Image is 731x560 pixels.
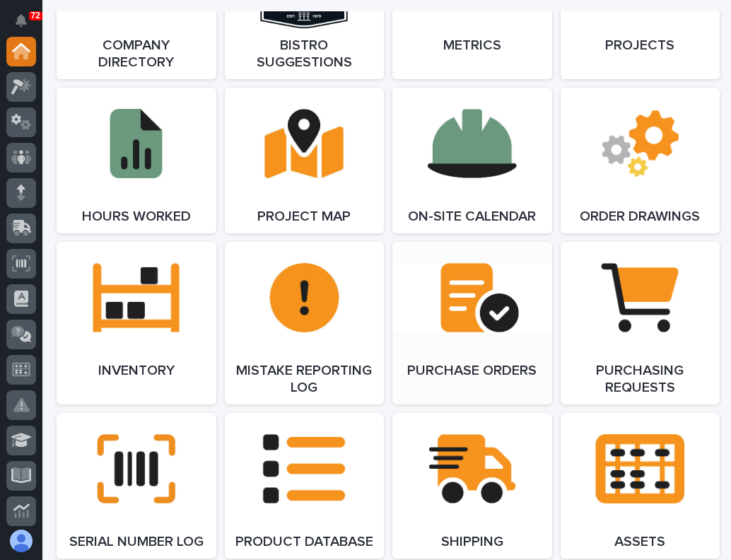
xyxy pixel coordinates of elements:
[561,242,720,404] a: Purchasing Requests
[57,413,216,559] a: Serial Number Log
[18,14,36,37] div: Notifications72
[225,242,385,404] a: Mistake Reporting Log
[561,413,720,559] a: Assets
[31,11,40,21] p: 72
[57,88,216,233] a: Hours Worked
[561,88,720,233] a: Order Drawings
[225,413,385,559] a: Product Database
[225,88,385,233] a: Project Map
[57,242,216,404] a: Inventory
[392,88,552,233] a: On-Site Calendar
[6,6,36,35] button: Notifications
[392,242,552,404] a: Purchase Orders
[392,413,552,559] a: Shipping
[6,526,36,556] button: users-avatar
